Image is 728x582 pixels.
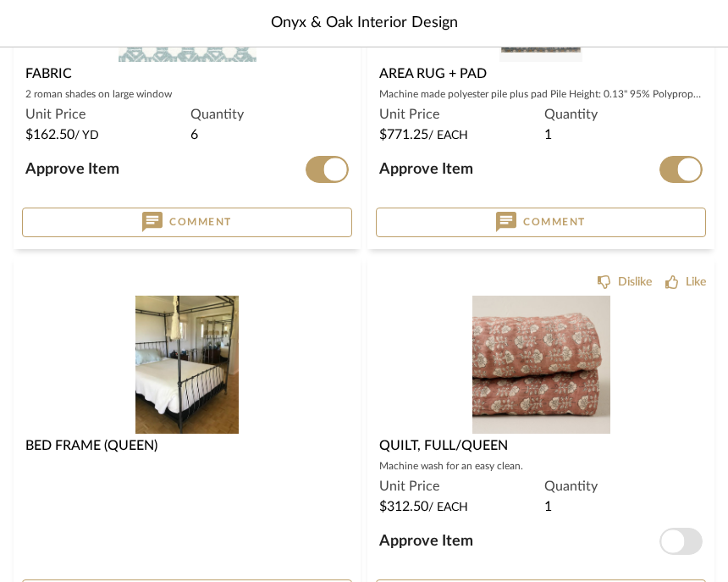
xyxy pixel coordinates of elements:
span: Quantity [544,104,598,125]
span: Comment [523,215,586,229]
span: Onyx & Oak Interior Design [271,12,458,35]
span: Fabric [25,67,72,80]
span: 1 [544,125,552,145]
span: Quilt, Full/Queen [379,439,508,452]
div: Machine wash for an easy clean. [379,456,703,476]
span: Unit Price [379,104,439,125]
span: / Each [428,130,468,141]
span: Approve Item [379,534,473,549]
span: Quantity [190,104,244,125]
span: Quantity [544,476,598,496]
span: / YD [74,130,99,141]
span: $162.50 [25,128,74,141]
div: Dislike [618,274,652,291]
button: Comment [22,208,352,237]
img: Quilt, Full/Queen [472,296,610,434]
span: Area Rug + Pad [379,67,487,80]
div: Like [686,274,706,291]
span: 1 [544,496,552,517]
span: Bed Frame (Queen) [25,439,157,452]
div: 2 roman shades on large window [25,84,349,104]
span: Comment [169,215,232,229]
span: Unit Price [25,104,85,125]
span: / Each [428,502,468,513]
span: 6 [190,125,198,145]
span: $771.25 [379,128,428,141]
button: Comment [376,208,706,237]
div: 0 [376,296,706,434]
img: Bed Frame (Queen) [135,296,239,434]
span: $312.50 [379,500,428,513]
span: Approve Item [379,162,473,177]
span: Unit Price [379,476,439,496]
div: Machine made polyester pile plus pad Pile Height: 0.13" 95% Polypropylene | 5% Polyester Pile [379,84,703,104]
span: Approve Item [25,162,119,177]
